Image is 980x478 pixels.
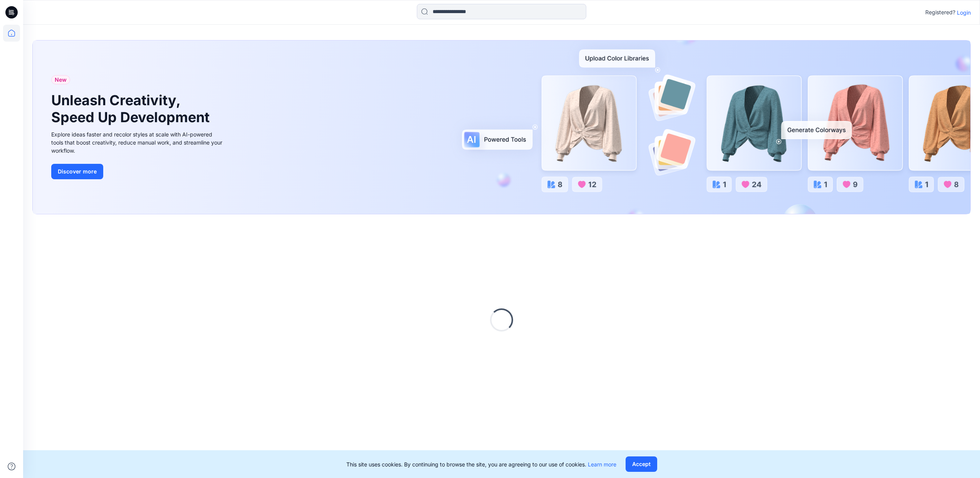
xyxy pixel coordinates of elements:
[925,8,955,17] p: Registered?
[346,460,616,468] p: This site uses cookies. By continuing to browse the site, you are agreeing to our use of cookies.
[51,164,225,179] a: Discover more
[588,461,616,468] a: Learn more
[626,456,657,472] button: Accept
[51,130,225,155] div: Explore ideas faster and recolor styles at scale with AI-powered tools that boost creativity, red...
[51,164,103,179] button: Discover more
[55,75,67,84] span: New
[957,8,971,17] p: Login
[51,92,213,125] h1: Unleash Creativity, Speed Up Development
